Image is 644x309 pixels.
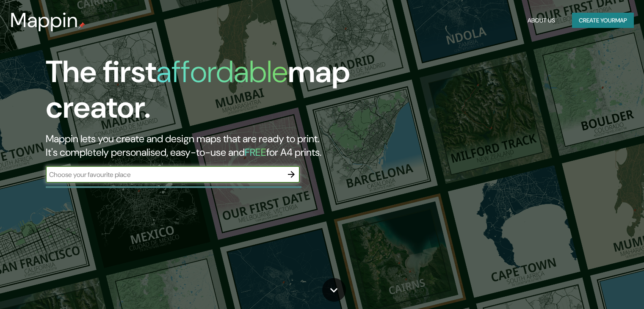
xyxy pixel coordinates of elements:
h1: affordable [156,52,288,91]
h2: Mappin lets you create and design maps that are ready to print. It's completely personalised, eas... [46,132,368,159]
input: Choose your favourite place [46,170,283,179]
img: mappin-pin [78,22,85,29]
button: Create yourmap [572,13,634,28]
button: About Us [524,13,558,28]
h1: The first map creator. [46,54,368,132]
h3: Mappin [10,8,78,32]
h5: FREE [245,146,266,159]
